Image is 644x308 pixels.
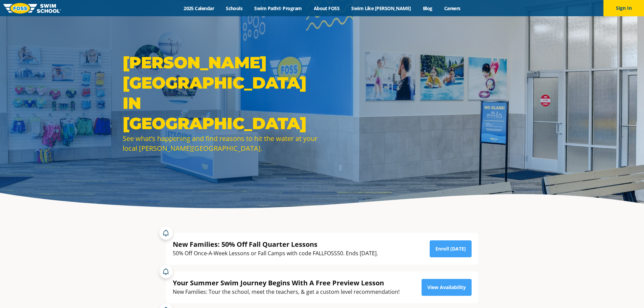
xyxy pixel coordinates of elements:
a: Enroll [DATE] [430,240,472,257]
h1: [PERSON_NAME][GEOGRAPHIC_DATA] in [GEOGRAPHIC_DATA] [123,52,319,134]
a: Swim Like [PERSON_NAME] [345,5,417,11]
div: See what’s happening and find reasons to hit the water at your local [PERSON_NAME][GEOGRAPHIC_DATA]. [123,134,319,153]
div: New Families: Tour the school, meet the teachers, & get a custom level recommendation! [173,287,400,297]
a: Swim Path® Program [248,5,308,11]
a: Blog [417,5,438,11]
div: New Families: 50% Off Fall Quarter Lessons [173,240,378,249]
a: About FOSS [308,5,345,11]
a: Schools [220,5,248,11]
a: 2025 Calendar [178,5,220,11]
a: Careers [438,5,466,11]
div: 50% Off Once-A-Week Lessons or Fall Camps with code FALLFOSS50. Ends [DATE]. [173,249,378,258]
div: Your Summer Swim Journey Begins With A Free Preview Lesson [173,278,400,287]
img: FOSS Swim School Logo [3,3,61,14]
a: View Availability [422,279,472,296]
